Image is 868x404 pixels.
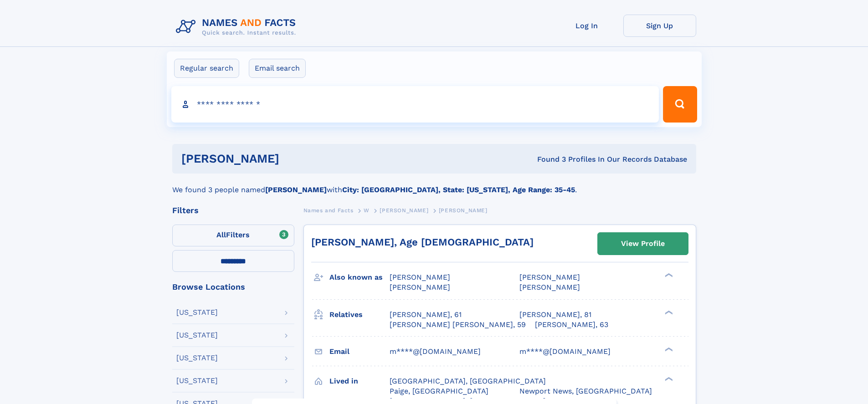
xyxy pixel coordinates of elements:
[181,153,408,164] h1: [PERSON_NAME]
[311,236,534,248] a: [PERSON_NAME], Age [DEMOGRAPHIC_DATA]
[329,373,390,389] h3: Lived in
[172,225,294,246] label: Filters
[663,86,697,123] button: Search Button
[621,233,665,254] div: View Profile
[172,174,696,195] div: We found 3 people named with .
[364,207,370,214] span: W
[329,307,390,322] h3: Relatives
[408,154,687,164] div: Found 3 Profiles In Our Records Database
[176,332,218,339] div: [US_STATE]
[390,310,462,320] a: [PERSON_NAME], 61
[519,283,580,291] span: [PERSON_NAME]
[519,387,652,395] span: Newport News, [GEOGRAPHIC_DATA]
[390,377,546,385] span: [GEOGRAPHIC_DATA], [GEOGRAPHIC_DATA]
[390,283,450,291] span: [PERSON_NAME]
[390,273,450,281] span: [PERSON_NAME]
[176,354,218,362] div: [US_STATE]
[172,283,294,291] div: Browse Locations
[364,205,370,216] a: W
[623,15,696,37] a: Sign Up
[663,309,673,315] div: ❯
[329,270,390,285] h3: Also known as
[176,309,218,316] div: [US_STATE]
[380,207,428,214] span: [PERSON_NAME]
[390,387,488,395] span: Paige, [GEOGRAPHIC_DATA]
[663,272,673,278] div: ❯
[390,320,526,330] a: [PERSON_NAME] [PERSON_NAME], 59
[303,205,354,216] a: Names and Facts
[216,230,226,239] span: All
[171,86,659,123] input: search input
[598,233,688,255] a: View Profile
[519,273,580,281] span: [PERSON_NAME]
[249,59,306,78] label: Email search
[265,185,327,194] b: [PERSON_NAME]
[535,320,608,330] a: [PERSON_NAME], 63
[380,205,428,216] a: [PERSON_NAME]
[174,59,239,78] label: Regular search
[329,344,390,359] h3: Email
[663,376,673,382] div: ❯
[439,207,488,214] span: [PERSON_NAME]
[172,206,294,215] div: Filters
[663,346,673,352] div: ❯
[176,377,218,384] div: [US_STATE]
[172,15,303,39] img: Logo Names and Facts
[342,185,575,194] b: City: [GEOGRAPHIC_DATA], State: [US_STATE], Age Range: 35-45
[519,310,591,320] a: [PERSON_NAME], 81
[550,15,623,37] a: Log In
